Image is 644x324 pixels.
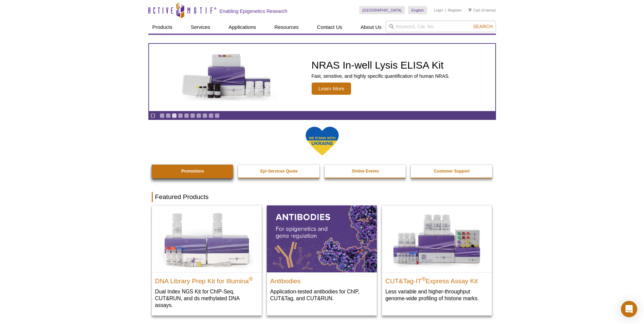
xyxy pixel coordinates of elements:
a: Go to slide 8 [202,113,207,118]
a: Online Events [325,165,407,178]
a: NRAS In-well Lysis ELISA Kit NRAS In-well Lysis ELISA Kit Fast, sensitive, and highly specific qu... [149,44,495,111]
a: DNA Library Prep Kit for Illumina DNA Library Prep Kit for Illumina® Dual Index NGS Kit for ChIP-... [152,205,262,315]
a: Toggle autoplay [150,113,155,118]
a: Go to slide 3 [172,113,177,118]
a: Go to slide 2 [166,113,171,118]
strong: Online Events [352,169,379,174]
a: Go to slide 7 [196,113,201,118]
img: NRAS In-well Lysis ELISA Kit [176,54,278,101]
a: Customer Support [411,165,493,178]
h2: Enabling Epigenetics Research [220,8,288,14]
a: Contact Us [313,21,346,34]
span: Learn More [312,83,351,95]
img: DNA Library Prep Kit for Illumina [152,205,262,272]
a: Products [148,21,177,34]
img: We Stand With Ukraine [305,126,339,156]
a: Register [448,8,462,13]
a: Go to slide 10 [215,113,220,118]
div: Open Intercom Messenger [621,301,637,317]
li: | [445,6,446,14]
strong: Epi-Services Quote [260,169,298,174]
a: Login [434,8,443,13]
a: All Antibodies Antibodies Application-tested antibodies for ChIP, CUT&Tag, and CUT&RUN. [267,205,377,308]
h2: NRAS In-well Lysis ELISA Kit [312,60,450,70]
a: Applications [224,21,260,34]
a: Go to slide 1 [160,113,165,118]
a: About Us [356,21,386,34]
a: Cart [468,8,480,13]
a: [GEOGRAPHIC_DATA] [359,6,405,14]
a: Go to slide 4 [178,113,183,118]
h2: DNA Library Prep Kit for Illumina [155,274,258,285]
sup: ® [249,276,253,282]
input: Keyword, Cat. No. [386,21,496,32]
p: Application-tested antibodies for ChIP, CUT&Tag, and CUT&RUN. [270,288,373,302]
a: Go to slide 5 [184,113,189,118]
h2: Antibodies [270,274,373,285]
a: English [408,6,427,14]
a: Services [187,21,215,34]
p: Fast, sensitive, and highly specific quantification of human NRAS. [312,73,450,79]
h2: Featured Products [152,192,493,202]
li: (0 items) [468,6,496,14]
strong: Customer Support [434,169,470,174]
a: Go to slide 9 [208,113,214,118]
a: Go to slide 6 [190,113,195,118]
a: Resources [270,21,303,34]
p: Less variable and higher-throughput genome-wide profiling of histone marks​. [385,288,489,302]
img: CUT&Tag-IT® Express Assay Kit [382,205,492,272]
a: CUT&Tag-IT® Express Assay Kit CUT&Tag-IT®Express Assay Kit Less variable and higher-throughput ge... [382,205,492,308]
strong: Promotions [181,169,204,174]
a: Epi-Services Quote [238,165,320,178]
span: Search [473,24,493,29]
h2: CUT&Tag-IT Express Assay Kit [385,274,489,285]
a: Promotions [152,165,234,178]
button: Search [471,23,495,30]
img: Your Cart [468,8,472,12]
article: NRAS In-well Lysis ELISA Kit [149,44,495,111]
img: All Antibodies [267,205,377,272]
p: Dual Index NGS Kit for ChIP-Seq, CUT&RUN, and ds methylated DNA assays. [155,288,258,309]
sup: ® [422,276,426,282]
